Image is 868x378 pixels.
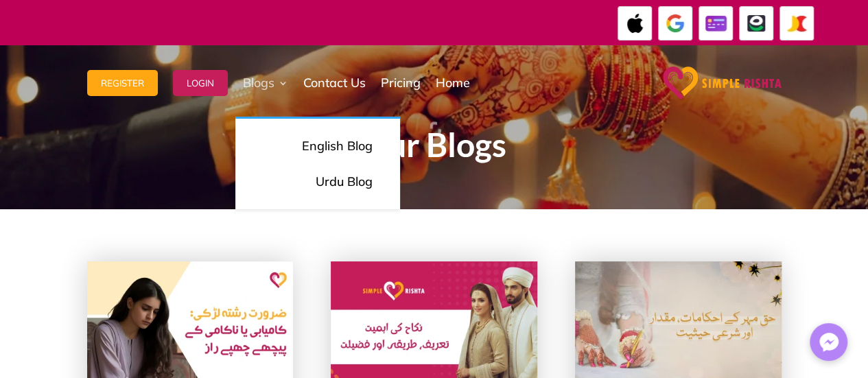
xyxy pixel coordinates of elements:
button: Register [87,70,158,96]
a: Home [436,49,470,117]
h1: Our Blogs [87,128,782,168]
p: English Blog [263,137,373,156]
a: Urdu Blog [249,168,386,196]
a: Contact Us [303,49,366,117]
a: Pricing [381,49,421,117]
img: Messenger [815,329,843,356]
a: English Blog [249,132,386,160]
button: Login [173,70,228,96]
a: Register [87,49,158,117]
a: Blogs [243,49,288,117]
a: Login [173,49,228,117]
